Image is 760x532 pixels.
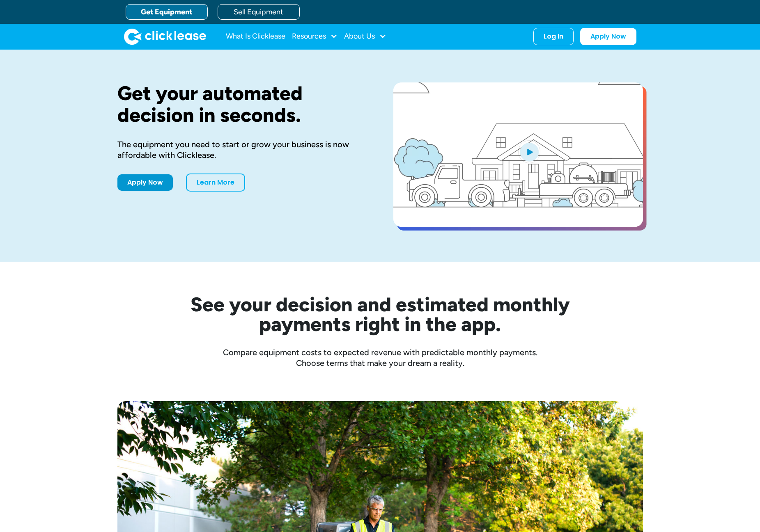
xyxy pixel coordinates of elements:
a: home [124,28,206,45]
div: Compare equipment costs to expected revenue with predictable monthly payments. Choose terms that ... [117,347,643,368]
div: About Us [344,28,386,45]
img: Clicklease logo [124,28,206,45]
h2: See your decision and estimated monthly payments right in the app. [150,295,610,334]
div: Resources [292,28,338,45]
div: Log In [544,32,563,41]
div: The equipment you need to start or grow your business is now affordable with Clicklease. [117,139,367,160]
h1: Get your automated decision in seconds. [117,82,367,126]
a: Sell Equipment [218,4,300,20]
img: Blue play button logo on a light blue circular background [518,140,540,163]
a: Apply Now [580,28,636,45]
a: open lightbox [393,82,643,227]
a: Get Equipment [126,4,208,20]
a: What Is Clicklease [226,28,285,45]
a: Apply Now [117,174,173,191]
a: Learn More [186,174,245,192]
